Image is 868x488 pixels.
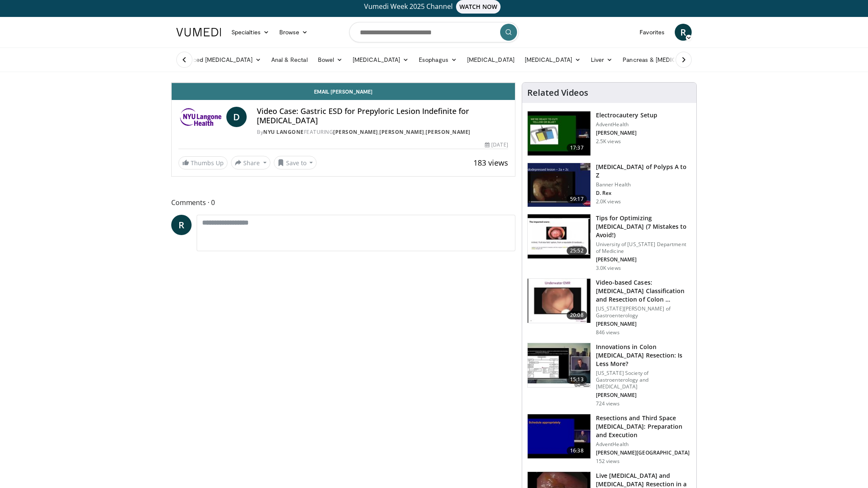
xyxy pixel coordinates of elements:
[567,311,587,319] span: 20:08
[313,51,348,68] a: Bowel
[596,181,691,188] p: Banner Health
[349,22,519,42] input: Search topics, interventions
[528,414,590,458] img: 24346d2b-1fbf-4793-9635-0f94ba5b6cdf.150x105_q85_crop-smart_upscale.jpg
[172,83,515,100] a: Email [PERSON_NAME]
[596,414,691,439] h3: Resections and Third Space [MEDICAL_DATA]: Preparation and Execution
[527,88,588,98] h4: Related Videos
[527,414,691,465] a: 16:38 Resections and Third Space [MEDICAL_DATA]: Preparation and Execution AdventHealth [PERSON_N...
[527,163,691,208] a: 59:17 [MEDICAL_DATA] of Polyps A to Z Banner Health D. Rex 2.0K views
[596,278,691,304] h3: Video-based Cases: [MEDICAL_DATA] Classification and Resection of Colon …
[596,329,620,336] p: 846 views
[567,375,587,384] span: 15:13
[634,24,670,41] a: Favorites
[527,214,691,272] a: 25:52 Tips for Optimizing [MEDICAL_DATA] (7 Mistakes to Avoid!) University of [US_STATE] Departme...
[333,128,378,136] a: [PERSON_NAME]
[178,107,223,127] img: NYU Langone
[528,343,590,387] img: 00375eaf-9f63-4424-90ac-8fdd2abfb4f2.150x105_q85_crop-smart_upscale.jpg
[379,128,424,136] a: [PERSON_NAME]
[528,163,590,207] img: bf168eeb-0ca8-416e-a810-04a26ed65824.150x105_q85_crop-smart_upscale.jpg
[528,279,590,323] img: 4f53482c-9876-43a2-94d4-37d397755828.150x105_q85_crop-smart_upscale.jpg
[226,107,247,127] a: D
[426,128,470,136] a: [PERSON_NAME]
[567,195,587,203] span: 59:17
[171,197,515,208] span: Comments 0
[171,215,192,235] a: R
[675,24,692,41] a: R
[527,343,691,407] a: 15:13 Innovations in Colon [MEDICAL_DATA] Resection: Is Less More? [US_STATE] Society of Gastroen...
[596,343,691,368] h3: Innovations in Colon [MEDICAL_DATA] Resection: Is Less More?
[596,130,657,136] p: [PERSON_NAME]
[520,51,586,68] a: [MEDICAL_DATA]
[596,458,620,465] p: 152 views
[263,128,304,136] a: NYU Langone
[257,107,508,125] h4: Video Case: Gastric ESD for Prepyloric Lesion Indefinite for [MEDICAL_DATA]
[171,51,266,68] a: Advanced [MEDICAL_DATA]
[596,163,691,180] h3: [MEDICAL_DATA] of Polyps A to Z
[414,51,462,68] a: Esophagus
[266,51,313,68] a: Anal & Rectal
[274,156,317,169] button: Save to
[473,158,508,168] span: 183 views
[226,24,274,41] a: Specialties
[596,441,691,448] p: AdventHealth
[176,28,221,36] img: VuMedi Logo
[586,51,618,68] a: Liver
[348,51,414,68] a: [MEDICAL_DATA]
[596,214,691,239] h3: Tips for Optimizing [MEDICAL_DATA] (7 Mistakes to Avoid!)
[596,449,691,456] p: [PERSON_NAME][GEOGRAPHIC_DATA]
[527,111,691,156] a: 17:37 Electrocautery Setup AdventHealth [PERSON_NAME] 2.5K views
[596,256,691,263] p: [PERSON_NAME]
[596,198,621,205] p: 2.0K views
[257,128,508,136] div: By FEATURING , ,
[567,247,587,255] span: 25:52
[485,141,508,149] div: [DATE]
[231,156,270,169] button: Share
[596,111,657,119] h3: Electrocautery Setup
[178,156,228,169] a: Thumbs Up
[596,321,691,327] p: [PERSON_NAME]
[527,278,691,336] a: 20:08 Video-based Cases: [MEDICAL_DATA] Classification and Resection of Colon … [US_STATE][PERSON...
[596,370,691,390] p: [US_STATE] Society of Gastroenterology and [MEDICAL_DATA]
[274,24,313,41] a: Browse
[596,265,621,272] p: 3.0K views
[596,190,691,197] p: D. Rex
[596,121,657,128] p: AdventHealth
[528,214,590,258] img: 850778bb-8ad9-4cb4-ad3c-34ed2ae53136.150x105_q85_crop-smart_upscale.jpg
[567,144,587,152] span: 17:37
[567,446,587,455] span: 16:38
[462,51,520,68] a: [MEDICAL_DATA]
[596,392,691,399] p: [PERSON_NAME]
[528,111,590,155] img: fad971be-1e1b-4bee-8d31-3c0c22ccf592.150x105_q85_crop-smart_upscale.jpg
[596,305,691,319] p: [US_STATE][PERSON_NAME] of Gastroenterology
[618,51,717,68] a: Pancreas & [MEDICAL_DATA]
[596,400,620,407] p: 724 views
[596,138,621,145] p: 2.5K views
[596,241,691,255] p: University of [US_STATE] Department of Medicine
